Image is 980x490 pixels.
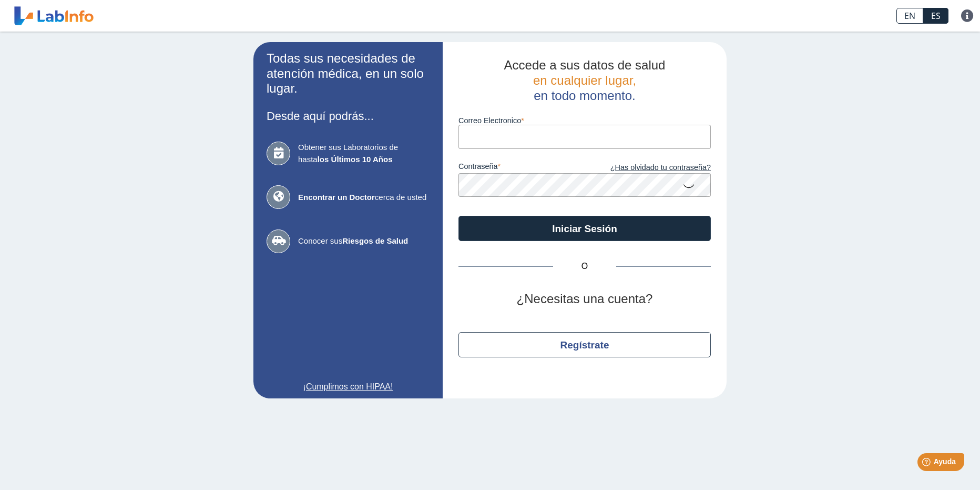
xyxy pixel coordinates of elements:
span: cerca de usted [298,192,430,204]
label: Correo Electronico [458,116,711,125]
iframe: Help widget launcher [886,449,968,478]
span: Obtener sus Laboratorios de hasta [298,142,430,165]
b: los Últimos 10 Años [318,155,393,164]
span: en cualquier lugar, [533,73,636,87]
span: O [553,260,616,273]
b: Riesgos de Salud [342,236,408,245]
b: Encontrar un Doctor [298,193,375,202]
span: Accede a sus datos de salud [504,58,666,72]
a: ¡Cumplimos con HIPAA! [267,381,430,393]
button: Regístrate [458,332,711,357]
label: contraseña [458,162,585,174]
a: EN [896,8,923,24]
span: Conocer sus [298,235,430,247]
h2: Todas sus necesidades de atención médica, en un solo lugar. [267,51,430,96]
a: ¿Has olvidado tu contraseña? [585,162,711,174]
button: Iniciar Sesión [458,216,711,241]
a: ES [923,8,948,24]
h3: Desde aquí podrás... [267,109,430,123]
h2: ¿Necesitas una cuenta? [458,292,711,307]
span: en todo momento. [534,88,635,103]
